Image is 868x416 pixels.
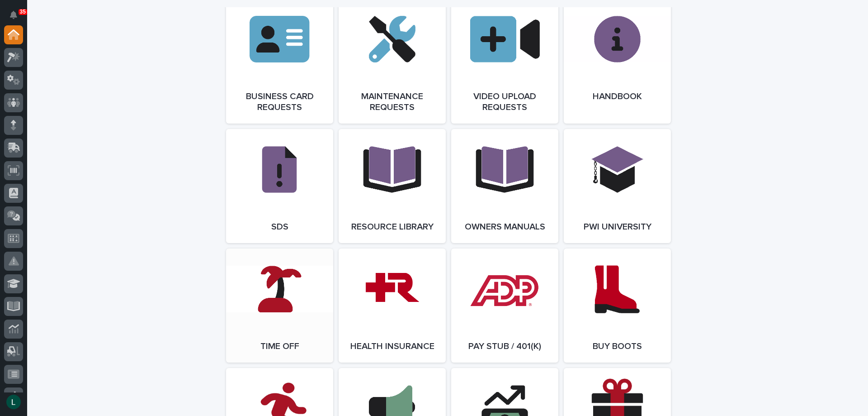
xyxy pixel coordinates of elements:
a: Owners Manuals [451,129,558,243]
button: users-avatar [4,392,23,411]
div: Notifications35 [11,11,23,25]
a: Health Insurance [339,249,446,363]
a: Pay Stub / 401(k) [451,249,558,363]
a: Time Off [226,249,333,363]
button: Notifications [4,5,23,24]
p: 35 [20,9,26,15]
a: Resource Library [339,129,446,243]
a: Buy Boots [564,249,671,363]
a: PWI University [564,129,671,243]
a: SDS [226,129,333,243]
